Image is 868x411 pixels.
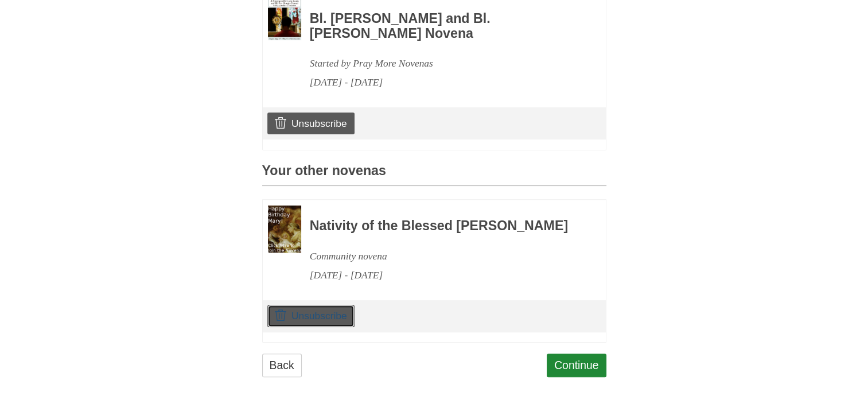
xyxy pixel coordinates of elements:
[310,54,575,73] div: Started by Pray More Novenas
[268,205,301,253] img: Novena image
[310,73,575,92] div: [DATE] - [DATE]
[267,113,354,134] a: Unsubscribe
[267,305,354,327] a: Unsubscribe
[310,247,575,266] div: Community novena
[310,11,575,41] h3: Bl. [PERSON_NAME] and Bl. [PERSON_NAME] Novena
[262,164,606,186] h3: Your other novenas
[310,266,575,285] div: [DATE] - [DATE]
[547,354,606,377] a: Continue
[262,354,302,377] a: Back
[310,219,575,234] h3: Nativity of the Blessed [PERSON_NAME]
